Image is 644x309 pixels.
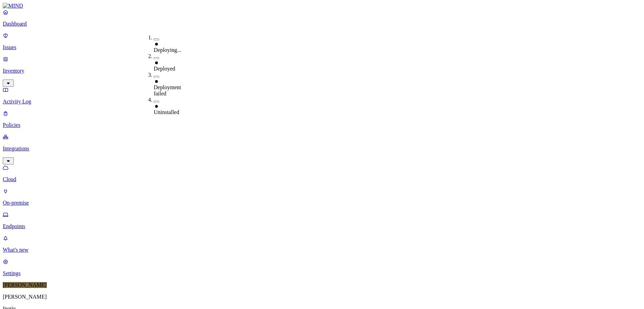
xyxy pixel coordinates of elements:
p: Endpoints [3,223,641,230]
a: MIND [3,3,641,9]
a: What's new [3,235,641,253]
a: Settings [3,259,641,277]
p: [PERSON_NAME] [3,294,641,300]
a: Endpoints [3,212,641,230]
p: On-premise [3,200,641,206]
p: Settings [3,270,641,277]
p: Issues [3,44,641,50]
span: Deployment failed [154,84,181,96]
span: [PERSON_NAME] [3,282,47,288]
a: Policies [3,110,641,128]
p: Dashboard [3,21,641,27]
a: Inventory [3,56,641,86]
a: Activity Log [3,87,641,105]
span: Uninstalled [154,109,179,115]
span: Deploying... [154,47,181,53]
p: What's new [3,247,641,253]
p: Cloud [3,176,641,182]
a: Dashboard [3,9,641,27]
a: Cloud [3,165,641,182]
img: MIND [3,3,23,9]
p: Integrations [3,146,641,152]
a: On-premise [3,188,641,206]
a: Issues [3,32,641,50]
p: Policies [3,122,641,128]
span: Deployed [154,66,175,72]
a: Integrations [3,134,641,163]
p: Inventory [3,68,641,74]
p: Activity Log [3,99,641,105]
